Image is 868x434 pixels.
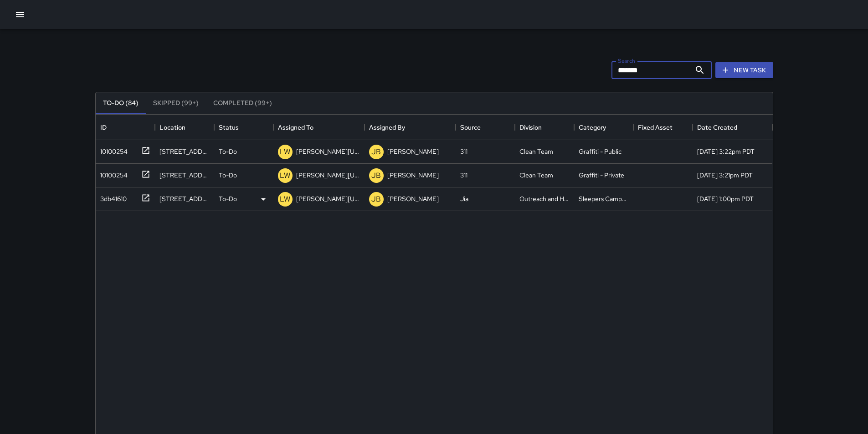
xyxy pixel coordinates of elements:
[579,115,606,140] div: Category
[159,194,210,203] div: 340 Grove Street
[97,167,128,180] div: 10100254
[371,194,381,205] p: JB
[715,62,773,79] button: New Task
[296,194,360,203] p: [PERSON_NAME][US_STATE]
[579,171,624,180] div: Graffiti - Private
[280,170,290,181] p: LW
[618,57,635,65] label: Search
[96,92,146,114] button: To-Do (84)
[460,194,468,203] div: Jia
[515,115,574,140] div: Division
[697,194,754,203] div: 9/1/2025, 1:00pm PDT
[273,115,365,140] div: Assigned To
[206,92,279,114] button: Completed (99+)
[371,146,381,157] p: JB
[693,115,772,140] div: Date Created
[96,115,155,140] div: ID
[387,171,439,180] p: [PERSON_NAME]
[159,115,185,140] div: Location
[219,194,237,203] p: To-Do
[280,146,290,157] p: LW
[697,147,755,156] div: 9/2/2025, 3:22pm PDT
[214,115,273,140] div: Status
[219,115,239,140] div: Status
[280,194,290,205] p: LW
[579,147,621,156] div: Graffiti - Public
[296,171,360,180] p: [PERSON_NAME][US_STATE]
[633,115,693,140] div: Fixed Asset
[219,171,237,180] p: To-Do
[460,115,481,140] div: Source
[387,194,439,203] p: [PERSON_NAME]
[159,171,210,180] div: 50 Oak Street
[219,147,237,156] p: To-Do
[159,147,210,156] div: 101 Oak Street
[365,115,456,140] div: Assigned By
[387,147,439,156] p: [PERSON_NAME]
[697,115,737,140] div: Date Created
[460,147,467,156] div: 311
[155,115,214,140] div: Location
[460,171,467,180] div: 311
[278,115,313,140] div: Assigned To
[371,170,381,181] p: JB
[369,115,405,140] div: Assigned By
[296,147,360,156] p: [PERSON_NAME][US_STATE]
[146,92,206,114] button: Skipped (99+)
[100,115,107,140] div: ID
[519,147,553,156] div: Clean Team
[579,194,629,203] div: Sleepers Campers and Loiterers
[638,115,673,140] div: Fixed Asset
[697,171,753,180] div: 9/2/2025, 3:21pm PDT
[519,171,553,180] div: Clean Team
[97,191,127,203] div: 3db41610
[519,115,542,140] div: Division
[456,115,515,140] div: Source
[519,194,570,203] div: Outreach and Hospitality
[574,115,633,140] div: Category
[97,143,128,156] div: 10100254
